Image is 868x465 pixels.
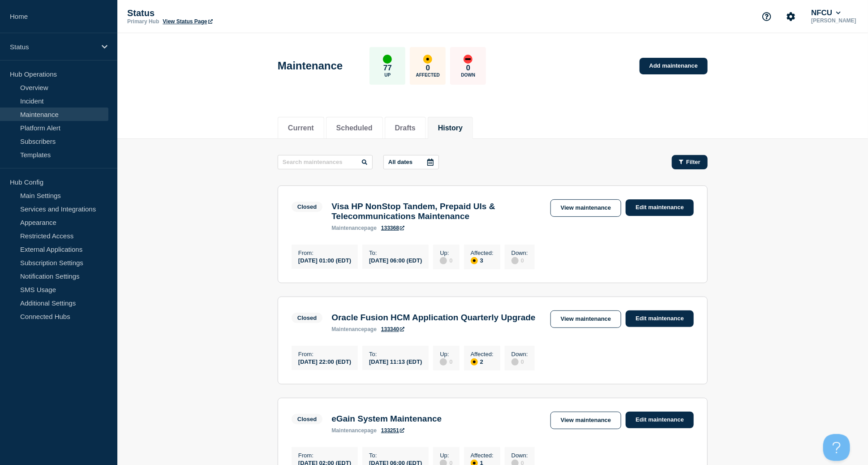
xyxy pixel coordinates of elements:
[127,18,159,25] p: Primary Hub
[297,314,317,321] div: Closed
[550,412,621,429] a: View maintenance
[163,18,212,25] a: View Status Page
[381,225,404,231] a: 133368
[640,58,708,74] a: Add maintenance
[298,256,351,264] div: [DATE] 01:00 (EDT)
[331,225,364,231] span: maintenance
[426,64,430,73] p: 0
[381,326,404,332] a: 133340
[369,452,422,459] p: To :
[672,155,708,169] button: Filter
[440,256,452,264] div: 0
[440,257,447,264] div: disabled
[331,202,541,221] h3: Visa HP NonStop Tandem, Prepaid UIs & Telecommunications Maintenance
[550,310,621,328] a: View maintenance
[511,256,528,264] div: 0
[782,7,800,26] button: Account settings
[809,9,842,17] button: NFCU
[809,17,858,24] p: [PERSON_NAME]
[331,427,364,434] span: maintenance
[331,427,377,434] p: page
[471,357,494,366] div: 2
[383,55,392,64] div: up
[381,427,404,434] a: 133251
[686,159,700,165] span: Filter
[511,351,528,357] p: Down :
[298,250,351,256] p: From :
[471,257,478,264] div: affected
[757,7,776,26] button: Support
[298,351,351,357] p: From :
[438,124,463,132] button: History
[395,124,416,132] button: Drafts
[511,250,528,256] p: Down :
[626,310,694,327] a: Edit maintenance
[440,351,452,357] p: Up :
[331,326,364,332] span: maintenance
[440,452,452,459] p: Up :
[416,73,440,77] p: Affected
[369,351,422,357] p: To :
[440,250,452,256] p: Up :
[471,250,494,256] p: Affected :
[626,199,694,216] a: Edit maintenance
[127,8,306,18] p: Status
[297,416,317,422] div: Closed
[278,60,343,72] h1: Maintenance
[288,124,314,132] button: Current
[369,250,422,256] p: To :
[369,357,422,365] div: [DATE] 11:13 (EDT)
[336,124,373,132] button: Scheduled
[511,452,528,459] p: Down :
[331,414,442,424] h3: eGain System Maintenance
[440,357,452,366] div: 0
[550,199,621,217] a: View maintenance
[331,313,535,323] h3: Oracle Fusion HCM Application Quarterly Upgrade
[461,73,476,77] p: Down
[298,357,351,365] div: [DATE] 22:00 (EDT)
[10,43,96,51] p: Status
[511,358,519,366] div: disabled
[466,64,470,73] p: 0
[298,452,351,459] p: From :
[423,55,432,64] div: affected
[511,357,528,366] div: 0
[383,64,392,73] p: 77
[388,159,413,165] p: All dates
[626,412,694,428] a: Edit maintenance
[383,155,439,169] button: All dates
[464,55,473,64] div: down
[440,358,447,366] div: disabled
[823,434,850,461] iframe: Help Scout Beacon - Open
[511,257,519,264] div: disabled
[471,452,494,459] p: Affected :
[331,225,377,231] p: page
[297,203,317,210] div: Closed
[471,358,478,366] div: affected
[331,326,377,332] p: page
[471,351,494,357] p: Affected :
[384,73,391,77] p: Up
[471,256,494,264] div: 3
[369,256,422,264] div: [DATE] 06:00 (EDT)
[278,155,373,169] input: Search maintenances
